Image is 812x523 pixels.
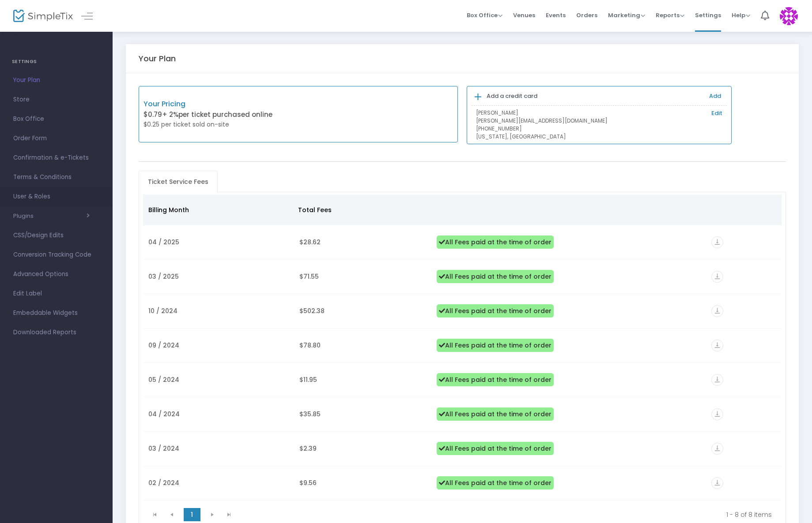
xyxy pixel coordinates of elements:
[711,342,723,351] a: vertical_align_bottom
[144,120,298,129] p: $0.25 per ticket sold on-site
[13,288,99,299] span: Edit Label
[711,480,723,489] a: vertical_align_bottom
[476,109,722,117] p: [PERSON_NAME]
[437,476,554,489] span: All Fees paid at the time of order
[656,11,684,19] span: Reports
[13,269,99,280] span: Advanced Options
[695,4,721,26] span: Settings
[143,175,214,189] span: Ticket Service Fees
[476,125,722,133] p: [PHONE_NUMBER]
[13,327,99,338] span: Downloaded Reports
[143,194,782,501] div: Data table
[13,191,99,202] span: User & Roles
[476,117,722,125] p: [PERSON_NAME][EMAIL_ADDRESS][DOMAIN_NAME]
[711,411,723,420] a: vertical_align_bottom
[299,341,321,350] span: $78.80
[13,94,99,105] span: Store
[437,442,554,455] span: All Fees paid at the time of order
[148,238,179,247] span: 04 / 2025
[467,11,502,19] span: Box Office
[148,478,179,487] span: 02 / 2024
[437,235,554,249] span: All Fees paid at the time of order
[711,445,723,454] a: vertical_align_bottom
[476,133,722,141] p: [US_STATE], [GEOGRAPHIC_DATA]
[546,4,566,26] span: Events
[513,4,535,26] span: Venues
[487,92,537,100] b: Add a credit card
[711,340,723,351] i: vertical_align_bottom
[299,444,317,453] span: $2.39
[711,305,723,317] i: vertical_align_bottom
[148,410,180,418] span: 04 / 2024
[293,194,429,225] th: Total Fees
[711,408,723,420] i: vertical_align_bottom
[299,306,325,315] span: $502.38
[148,375,179,384] span: 05 / 2024
[711,271,723,283] i: vertical_align_bottom
[144,110,298,120] p: $0.79 per ticket purchased online
[244,510,772,519] kendo-pager-info: 1 - 8 of 8 items
[711,377,723,385] a: vertical_align_bottom
[139,54,176,64] h5: Your Plan
[148,272,179,281] span: 03 / 2025
[144,99,298,109] p: Your Pricing
[711,239,723,248] a: vertical_align_bottom
[711,308,723,317] a: vertical_align_bottom
[13,152,99,164] span: Confirmation & e-Tickets
[608,11,645,19] span: Marketing
[709,92,721,100] a: Add
[13,249,99,261] span: Conversion Tracking Code
[299,238,321,247] span: $28.62
[148,444,179,453] span: 03 / 2024
[711,374,723,386] i: vertical_align_bottom
[148,306,178,315] span: 10 / 2024
[711,109,722,118] a: Edit
[162,110,178,119] span: + 2%
[13,133,99,144] span: Order Form
[184,508,200,521] span: Page 1
[13,113,99,125] span: Box Office
[148,341,179,350] span: 09 / 2024
[576,4,597,26] span: Orders
[711,477,723,489] i: vertical_align_bottom
[437,304,554,318] span: All Fees paid at the time of order
[12,53,101,71] h4: SETTINGS
[13,75,99,86] span: Your Plan
[299,478,317,487] span: $9.56
[437,407,554,421] span: All Fees paid at the time of order
[437,373,554,386] span: All Fees paid at the time of order
[711,443,723,455] i: vertical_align_bottom
[299,410,321,418] span: $35.85
[13,172,99,183] span: Terms & Conditions
[711,236,723,248] i: vertical_align_bottom
[143,194,293,225] th: Billing Month
[711,273,723,282] a: vertical_align_bottom
[437,339,554,352] span: All Fees paid at the time of order
[13,307,99,319] span: Embeddable Widgets
[299,272,319,281] span: $71.55
[437,270,554,283] span: All Fees paid at the time of order
[732,11,750,19] span: Help
[299,375,317,384] span: $11.95
[13,230,99,241] span: CSS/Design Edits
[13,213,90,220] button: Plugins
